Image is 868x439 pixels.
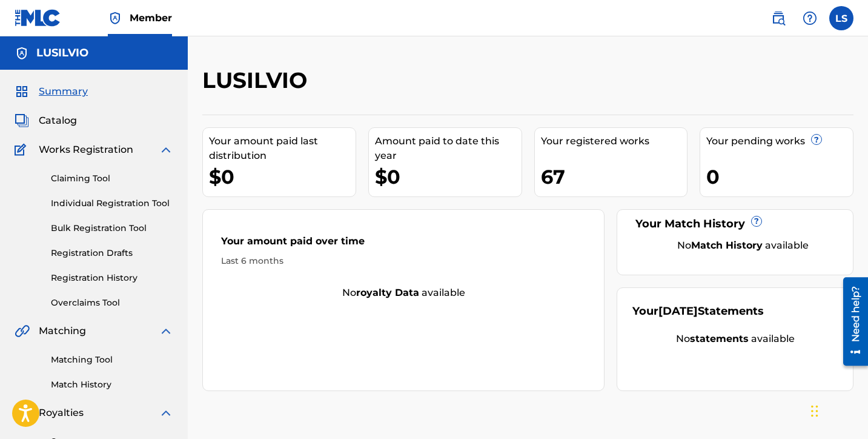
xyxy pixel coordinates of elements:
strong: statements [690,333,749,344]
strong: Match History [691,240,763,251]
div: Last 6 months [221,255,586,267]
div: Your Statements [632,303,764,320]
img: expand [159,406,173,420]
img: help [803,11,817,25]
span: Matching [39,324,86,338]
a: Registration History [51,272,173,284]
div: Amount paid to date this year [375,134,522,163]
a: Individual Registration Tool [51,197,173,210]
iframe: Chat Widget [807,381,868,439]
span: Royalties [39,406,84,420]
a: Registration Drafts [51,247,173,260]
strong: royalty data [356,287,419,298]
div: Drag [811,393,818,429]
img: Works Registration [15,142,30,157]
h5: LUSILVIO [36,46,88,60]
h2: LUSILVIO [202,67,313,94]
a: Public Search [766,6,790,30]
div: 67 [541,163,687,190]
span: [DATE] [658,304,698,318]
img: expand [159,142,173,157]
div: Your amount paid over time [221,234,586,255]
img: MLC Logo [15,9,61,27]
div: No available [648,238,838,253]
img: Catalog [15,113,29,128]
div: 0 [706,163,853,190]
img: Summary [15,84,29,99]
div: User Menu [829,6,853,30]
img: Matching [15,324,30,338]
div: Your Match History [632,216,838,232]
span: Catalog [39,113,77,128]
div: Your amount paid last distribution [209,134,356,163]
span: ? [812,135,821,144]
img: Top Rightsholder [108,11,122,25]
div: No available [632,332,838,346]
a: Matching Tool [51,354,173,366]
a: Claiming Tool [51,172,173,185]
div: No available [203,286,604,300]
div: Your registered works [541,134,687,149]
span: Summary [39,84,88,99]
img: expand [159,324,173,338]
span: Member [130,11,172,25]
a: Bulk Registration Tool [51,222,173,235]
img: Accounts [15,46,29,61]
a: CatalogCatalog [15,113,77,128]
a: Match History [51,378,173,391]
div: $0 [209,163,356,190]
span: Works Registration [39,142,133,157]
a: SummarySummary [15,84,88,99]
iframe: Resource Center [834,273,868,370]
div: $0 [375,163,522,190]
img: search [771,11,786,25]
div: Help [798,6,822,30]
div: Your pending works [706,134,853,149]
span: ? [752,216,761,226]
a: Overclaims Tool [51,297,173,309]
